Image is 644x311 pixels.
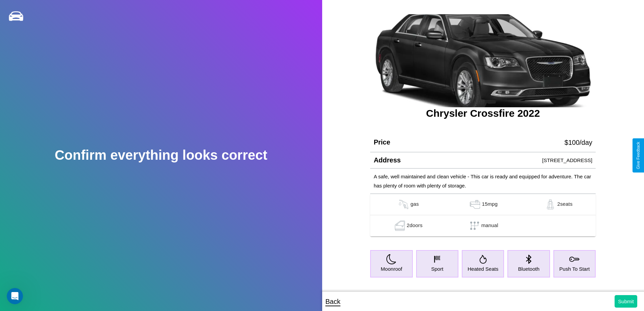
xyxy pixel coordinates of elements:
[326,295,340,308] p: Back
[481,221,498,231] p: manual
[636,142,641,169] div: Give Feedback
[468,199,482,209] img: gas
[397,199,410,209] img: gas
[370,194,596,237] table: simple table
[370,108,596,119] h3: Chrysler Crossfire 2022
[374,172,592,190] p: A safe, well maintained and clean vehicle - This car is ready and equipped for adventure. The car...
[542,156,592,165] p: [STREET_ADDRESS]
[482,199,498,209] p: 15 mpg
[374,138,390,146] h4: Price
[565,136,592,149] p: $ 100 /day
[559,264,590,273] p: Push To Start
[557,199,572,209] p: 2 seats
[55,148,267,163] h2: Confirm everything looks correct
[7,288,23,304] iframe: Intercom live chat
[615,295,637,308] button: Submit
[544,199,557,209] img: gas
[468,264,498,273] p: Heated Seats
[431,264,443,273] p: Sport
[381,264,402,273] p: Moonroof
[374,156,401,164] h4: Address
[410,199,419,209] p: gas
[407,221,423,231] p: 2 doors
[518,264,539,273] p: Bluetooth
[393,221,407,231] img: gas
